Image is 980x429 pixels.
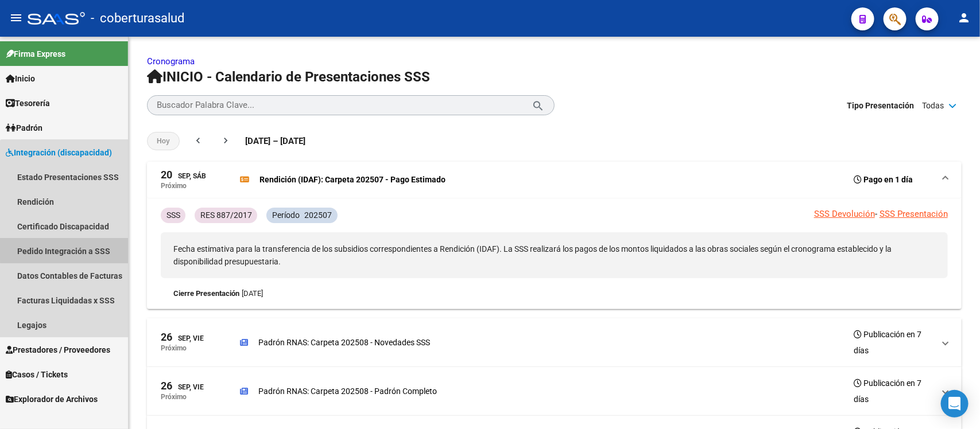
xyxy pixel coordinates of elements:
[922,99,944,112] span: Todas
[161,232,948,278] p: Fecha estimativa para la transferencia de los subsidios correspondientes a Rendición (IDAF). La S...
[161,182,187,190] p: Próximo
[147,69,430,85] span: INICIO - Calendario de Presentaciones SSS
[258,336,430,349] p: Padrón RNAS: Carpeta 202508 - Novedades SSS
[259,173,446,186] p: Rendición (IDAF): Carpeta 202507 - Pago Estimado
[161,344,187,352] p: Próximo
[875,209,877,219] span: -
[147,367,962,416] mat-expansion-panel-header: 26Sep, ViePróximoPadrón RNAS: Carpeta 202508 - Padrón CompletoPublicación en 7 días
[245,135,305,147] span: [DATE] – [DATE]
[6,146,112,159] span: Integración (discapacidad)
[173,287,239,300] p: Cierre Presentación
[200,209,252,221] p: RES 887/2017
[9,11,23,25] mat-icon: menu
[147,56,195,67] a: Cronograma
[854,326,934,358] h3: Publicación en 7 días
[847,99,914,112] span: Tipo Presentación
[6,344,110,356] span: Prestadores / Proveedores
[532,98,545,112] mat-icon: search
[304,209,332,221] p: 202507
[192,135,204,146] mat-icon: chevron_left
[814,209,875,219] a: SSS Devolución
[161,381,172,391] span: 26
[147,318,962,367] mat-expansion-panel-header: 26Sep, ViePróximoPadrón RNAS: Carpeta 202508 - Novedades SSSPublicación en 7 días
[161,332,172,342] span: 26
[147,198,962,309] div: 20Sep, SábPróximoRendición (IDAF): Carpeta 202507 - Pago EstimadoPago en 1 día
[6,368,68,381] span: Casos / Tickets
[6,122,42,134] span: Padrón
[6,72,35,85] span: Inicio
[161,170,172,180] span: 20
[161,170,206,182] div: Sep, Sáb
[91,6,184,31] span: - coberturasalud
[880,209,948,219] a: SSS Presentación
[242,287,263,300] p: [DATE]
[161,393,187,401] p: Próximo
[6,97,50,110] span: Tesorería
[854,171,913,188] h3: Pago en 1 día
[166,209,180,221] p: SSS
[6,48,65,60] span: Firma Express
[161,332,204,344] div: Sep, Vie
[854,375,934,407] h3: Publicación en 7 días
[272,209,300,221] p: Período
[220,135,231,146] mat-icon: chevron_right
[161,381,204,393] div: Sep, Vie
[258,385,437,397] p: Padrón RNAS: Carpeta 202508 - Padrón Completo
[6,393,98,405] span: Explorador de Archivos
[941,390,969,418] div: Open Intercom Messenger
[957,11,971,25] mat-icon: person
[147,162,962,198] mat-expansion-panel-header: 20Sep, SábPróximoRendición (IDAF): Carpeta 202507 - Pago EstimadoPago en 1 día
[147,132,180,150] button: Hoy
